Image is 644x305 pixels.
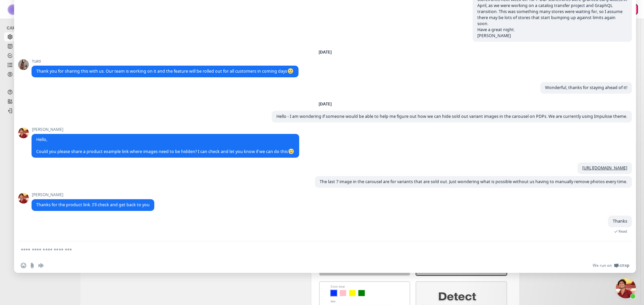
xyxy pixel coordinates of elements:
[619,229,627,234] span: Read
[620,263,629,268] span: Crisp
[36,137,294,154] span: Hello, Could you please share a product example link where images need to be hidden? I can check ...
[4,97,76,106] a: Hide sold out products
[4,60,76,70] a: Hide specific variants
[593,263,629,268] a: We run onCrisp
[38,263,44,268] span: Audio message
[5,0,39,19] img: Camouflage
[36,68,294,74] span: Thank you for sharing this with us. Our team is working on it and the feature will be rolled out ...
[4,87,76,97] a: FAQs
[593,263,612,268] span: We run on
[320,179,627,184] span: The last 7 image in the carousel are for variants that are sold out. Just wondering what is possi...
[32,59,299,64] span: Yukti
[319,102,332,106] div: [DATE]
[21,247,614,253] textarea: Compose your message...
[319,50,332,54] div: [DATE]
[4,70,76,79] a: Upgrade
[4,42,76,51] a: Variant Picker Guide
[4,51,76,60] a: Verify Installation
[276,113,627,119] span: Hello - I am wondering if someone would be able to help me figure out how we can hide sold out va...
[616,278,636,298] div: Close chat
[7,25,77,31] span: CAMOUFLAGE
[545,85,627,90] span: Wonderful, thanks for staying ahead of it!
[32,193,154,197] span: [PERSON_NAME]
[4,106,76,116] a: Logout
[21,263,26,268] span: Insert an emoji
[4,32,76,42] a: Setup
[30,263,35,268] span: Send a file
[32,127,299,132] span: [PERSON_NAME]
[613,218,627,224] span: Thanks
[36,202,150,208] span: Thanks for the product link. I'll check and get back to you
[582,165,627,171] a: [URL][DOMAIN_NAME]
